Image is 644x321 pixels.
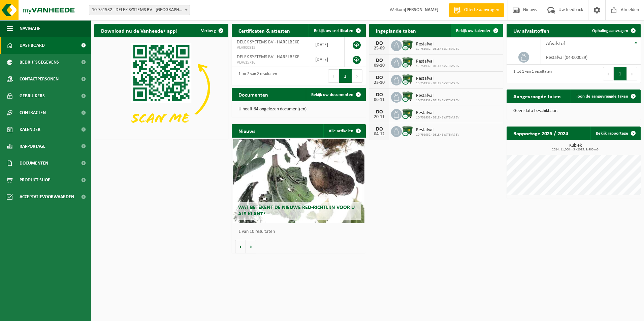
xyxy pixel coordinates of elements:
div: DO [373,109,386,115]
span: Bekijk uw documenten [311,93,353,97]
div: DO [373,58,386,63]
span: Restafval [416,93,459,99]
div: DO [373,127,386,132]
a: Offerte aanvragen [449,3,504,17]
a: Bekijk uw documenten [306,88,365,101]
h2: Uw afvalstoffen [507,24,556,37]
button: Next [352,69,362,83]
h2: Rapportage 2025 / 2024 [507,127,575,140]
span: Navigatie [20,20,40,37]
img: WB-1100-CU [402,108,413,119]
img: WB-1100-CU [402,39,413,51]
span: Bekijk uw kalender [456,29,491,33]
span: Offerte aanvragen [462,7,501,13]
button: Next [627,67,637,80]
a: Bekijk rapportage [590,127,640,140]
strong: [PERSON_NAME] [405,7,439,12]
div: 23-10 [373,80,386,85]
span: Contactpersonen [20,71,59,87]
span: 10-751932 - DELEK SYSTEMS BV [416,116,459,120]
div: DO [373,92,386,98]
span: Wat betekent de nieuwe RED-richtlijn voor u als klant? [238,205,355,217]
td: restafval (04-000029) [541,50,641,65]
span: Gebruikers [20,87,45,104]
span: Verberg [201,29,216,33]
span: Restafval [416,128,459,133]
button: Previous [603,67,614,80]
div: 20-11 [373,115,386,119]
a: Ophaling aanvragen [587,24,640,37]
span: Restafval [416,59,459,64]
span: 10-751932 - DELEK SYSTEMS BV [416,133,459,137]
button: Vorige [235,240,246,253]
div: 1 tot 2 van 2 resultaten [235,69,277,83]
td: [DATE] [310,37,345,52]
span: VLA900815 [237,45,305,50]
p: U heeft 64 ongelezen document(en). [238,107,359,112]
button: 1 [614,67,627,80]
span: VLA615716 [237,60,305,65]
span: 10-751932 - DELEK SYSTEMS BV - HARELBEKE [89,5,190,15]
td: [DATE] [310,52,345,67]
div: 25-09 [373,46,386,51]
a: Toon de aangevraagde taken [571,90,640,103]
span: Rapportage [20,138,45,155]
span: Kalender [20,121,40,138]
div: 09-10 [373,63,386,68]
span: Bekijk uw certificaten [314,29,353,33]
img: WB-1100-CU [402,125,413,137]
span: 2024: 11,000 m3 - 2025: 9,900 m3 [510,148,641,151]
span: Acceptatievoorwaarden [20,188,74,205]
span: 10-751932 - DELEK SYSTEMS BV [416,47,459,51]
h2: Documenten [232,88,275,101]
h3: Kubiek [510,143,641,151]
img: Download de VHEPlus App [94,37,228,138]
button: Previous [328,69,339,83]
span: Ophaling aanvragen [592,29,628,33]
a: Bekijk uw certificaten [309,24,365,37]
button: Volgende [246,240,256,253]
img: WB-1100-CU [402,91,413,102]
img: WB-1100-CU [402,57,413,68]
div: DO [373,75,386,80]
span: Restafval [416,76,459,81]
a: Bekijk uw kalender [451,24,503,37]
span: Dashboard [20,37,45,54]
span: DELEK SYSTEMS BV - HARELBEKE [237,40,299,45]
h2: Certificaten & attesten [232,24,297,37]
span: 10-751932 - DELEK SYSTEMS BV - HARELBEKE [89,5,190,15]
h2: Ingeplande taken [369,24,423,37]
span: Restafval [416,110,459,116]
span: Afvalstof [546,41,565,46]
h2: Aangevraagde taken [507,90,568,103]
p: Geen data beschikbaar. [513,109,634,113]
div: 06-11 [373,98,386,102]
img: WB-1100-CU [402,74,413,85]
span: 10-751932 - DELEK SYSTEMS BV [416,81,459,85]
button: Verberg [196,24,228,37]
span: 10-751932 - DELEK SYSTEMS BV [416,99,459,103]
span: Restafval [416,42,459,47]
a: Wat betekent de nieuwe RED-richtlijn voor u als klant? [233,139,364,223]
span: 10-751932 - DELEK SYSTEMS BV [416,64,459,68]
span: DELEK SYSTEMS BV - HARELBEKE [237,55,299,60]
a: Alle artikelen [323,124,365,138]
span: Contracten [20,104,46,121]
div: DO [373,41,386,46]
button: 1 [339,69,352,83]
span: Toon de aangevraagde taken [576,94,628,99]
h2: Nieuws [232,124,262,137]
span: Product Shop [20,172,50,188]
span: Bedrijfsgegevens [20,54,59,71]
div: 1 tot 1 van 1 resultaten [510,66,552,81]
div: 04-12 [373,132,386,137]
p: 1 van 10 resultaten [238,229,362,234]
span: Documenten [20,155,48,172]
h2: Download nu de Vanheede+ app! [94,24,184,37]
